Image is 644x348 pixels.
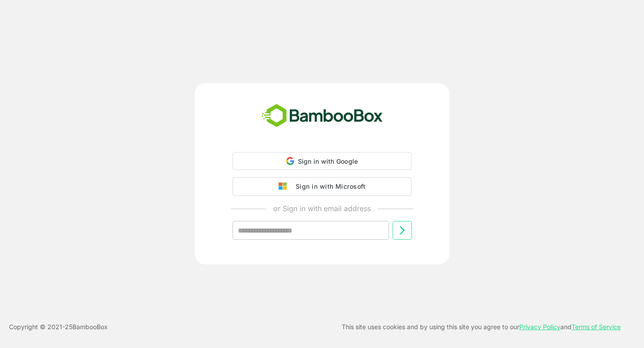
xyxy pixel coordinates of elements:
[233,152,411,170] div: Sign in with Google
[273,203,371,214] p: or Sign in with email address
[279,182,291,191] img: google
[291,181,365,192] div: Sign in with Microsoft
[572,323,621,331] a: Terms of Service
[257,101,388,131] img: bamboobox
[233,177,411,196] button: Sign in with Microsoft
[519,323,560,331] a: Privacy Policy
[9,322,108,332] p: Copyright © 2021- 25 BambooBox
[298,157,358,165] span: Sign in with Google
[342,322,621,332] p: This site uses cookies and by using this site you agree to our and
